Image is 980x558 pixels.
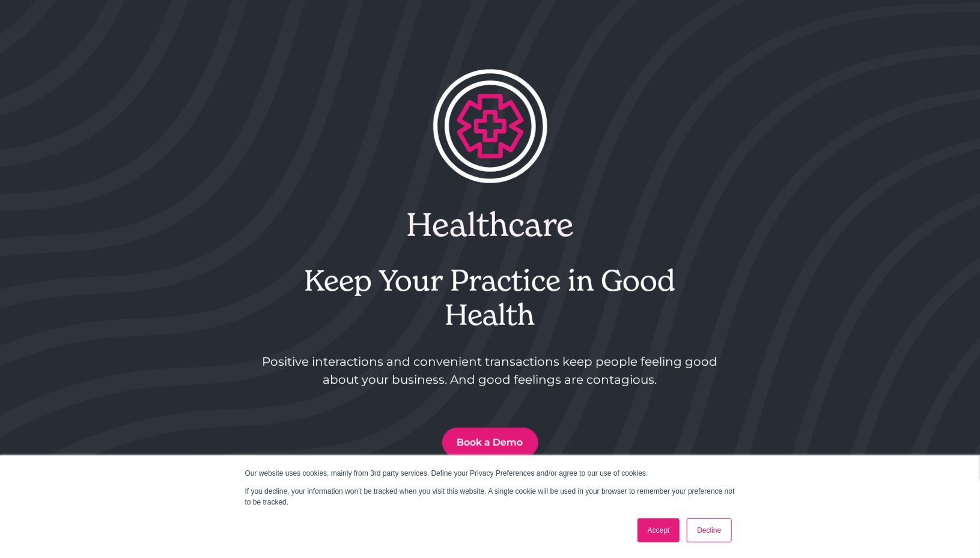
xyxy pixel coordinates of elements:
a: Accept [638,518,680,542]
p: Positive interactions and convenient transactions keep people feeling good about your business. A... [257,353,723,389]
h1: Healthcare [257,205,723,244]
h2: Keep Your Practice in Good Health [280,264,701,333]
a: Book a Demo [442,428,538,458]
p: Our website uses cookies, mainly from 3rd party services. Define your Privacy Preferences and/or ... [245,468,735,479]
p: If you decline, your information won’t be tracked when you visit this website. A single cookie wi... [245,486,735,508]
a: Decline [687,518,731,542]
